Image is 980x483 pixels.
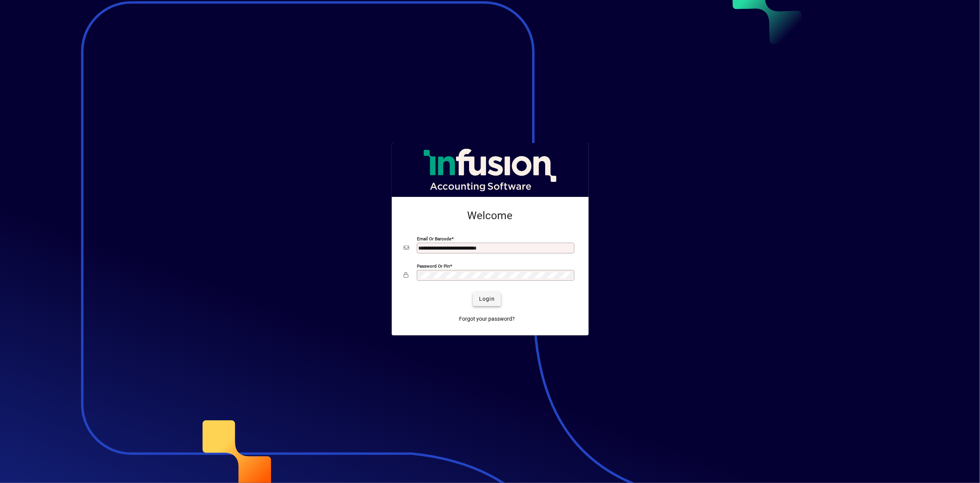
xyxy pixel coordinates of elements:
[459,315,515,323] span: Forgot your password?
[473,292,501,306] button: Login
[404,209,576,222] h2: Welcome
[479,295,495,303] span: Login
[417,236,452,241] mat-label: Email or Barcode
[456,312,518,326] a: Forgot your password?
[417,263,450,268] mat-label: Password or Pin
